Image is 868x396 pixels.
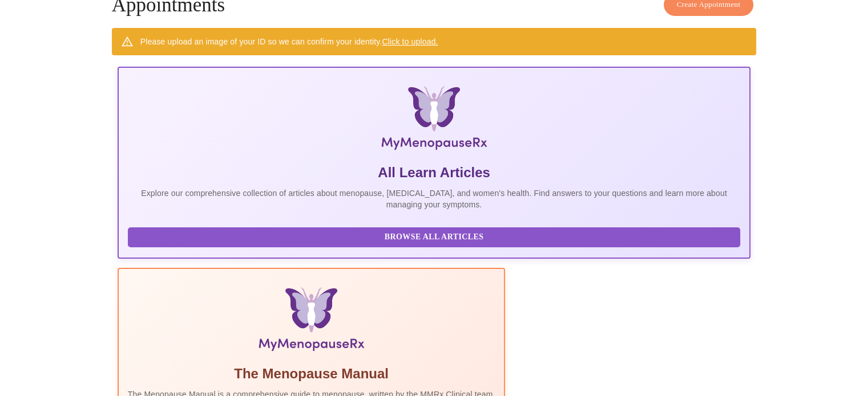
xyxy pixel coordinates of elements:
[140,31,438,52] div: Please upload an image of your ID so we can confirm your identity.
[382,37,438,46] a: Click to upload.
[128,231,744,241] a: Browse All Articles
[128,227,741,247] button: Browse All Articles
[128,187,741,210] p: Explore our comprehensive collection of articles about menopause, [MEDICAL_DATA], and women's hea...
[128,365,495,383] h5: The Menopause Manual
[223,86,645,154] img: MyMenopauseRx Logo
[128,164,741,182] h5: All Learn Articles
[139,230,729,244] span: Browse All Articles
[186,287,437,356] img: Menopause Manual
